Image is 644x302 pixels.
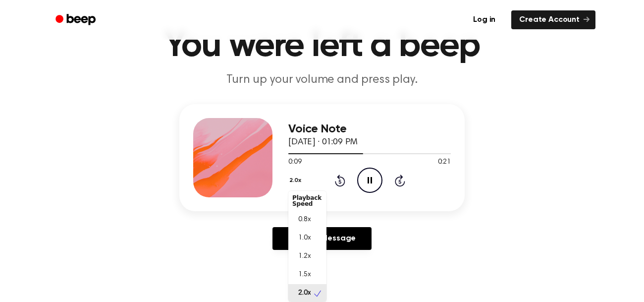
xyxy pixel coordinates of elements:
[288,172,305,189] button: 2.0x
[298,215,311,225] span: 0.8x
[298,251,311,262] span: 1.2x
[288,191,326,302] div: 2.0x
[288,191,326,211] div: Playback Speed
[298,270,311,280] span: 1.5x
[298,288,311,299] span: 2.0x
[298,233,311,243] span: 1.0x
